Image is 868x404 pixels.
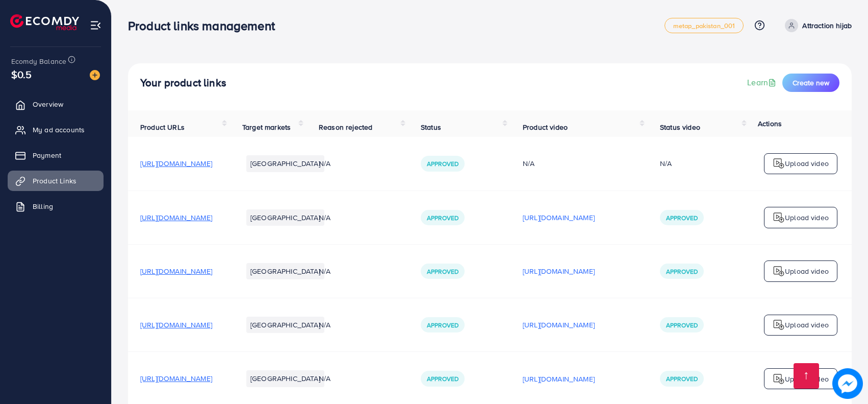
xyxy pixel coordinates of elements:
[660,122,700,132] span: Status video
[747,77,778,88] a: Learn
[140,122,185,132] span: Product URLs
[666,267,698,276] span: Approved
[246,263,324,279] li: [GEOGRAPHIC_DATA]
[785,319,829,331] p: Upload video
[523,265,595,277] p: [URL][DOMAIN_NAME]
[319,266,330,276] span: N/A
[10,14,79,30] img: logo
[427,321,458,329] span: Approved
[773,319,785,331] img: logo
[666,321,698,329] span: Approved
[781,19,852,32] a: Attraction hijab
[427,213,458,222] span: Approved
[8,94,104,114] a: Overview
[666,213,698,222] span: Approved
[665,18,744,33] a: metap_pakistan_001
[427,267,458,276] span: Approved
[140,158,212,169] span: [URL][DOMAIN_NAME]
[8,196,104,217] a: Billing
[785,157,829,170] p: Upload video
[773,157,785,170] img: logo
[319,158,330,169] span: N/A
[785,211,829,224] p: Upload video
[8,120,104,140] a: My ad accounts
[11,67,32,82] span: $0.5
[523,158,635,169] div: N/A
[246,209,324,226] li: [GEOGRAPHIC_DATA]
[140,373,212,384] span: [URL][DOMAIN_NAME]
[140,320,212,330] span: [URL][DOMAIN_NAME]
[782,74,839,92] button: Create new
[832,368,863,399] img: image
[140,77,226,89] h4: Your product links
[90,19,101,31] img: menu
[427,374,458,383] span: Approved
[246,155,324,172] li: [GEOGRAPHIC_DATA]
[140,212,212,223] span: [URL][DOMAIN_NAME]
[90,70,100,80] img: image
[773,265,785,277] img: logo
[319,212,330,223] span: N/A
[773,211,785,224] img: logo
[246,317,324,333] li: [GEOGRAPHIC_DATA]
[673,22,735,29] span: metap_pakistan_001
[758,118,782,129] span: Actions
[785,373,829,385] p: Upload video
[523,211,595,224] p: [URL][DOMAIN_NAME]
[523,122,568,132] span: Product video
[523,319,595,331] p: [URL][DOMAIN_NAME]
[140,266,212,276] span: [URL][DOMAIN_NAME]
[802,19,852,32] p: Attraction hijab
[785,265,829,277] p: Upload video
[523,373,595,385] p: [URL][DOMAIN_NAME]
[8,145,104,165] a: Payment
[319,320,330,330] span: N/A
[11,56,66,66] span: Ecomdy Balance
[660,158,672,169] div: N/A
[319,373,330,384] span: N/A
[33,176,76,186] span: Product Links
[773,373,785,385] img: logo
[33,99,63,109] span: Overview
[246,370,324,387] li: [GEOGRAPHIC_DATA]
[33,201,53,211] span: Billing
[319,122,372,132] span: Reason rejected
[666,374,698,383] span: Approved
[33,150,61,160] span: Payment
[242,122,291,132] span: Target markets
[793,78,829,88] span: Create new
[421,122,441,132] span: Status
[427,159,458,168] span: Approved
[8,171,104,191] a: Product Links
[33,125,85,135] span: My ad accounts
[128,18,283,33] h3: Product links management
